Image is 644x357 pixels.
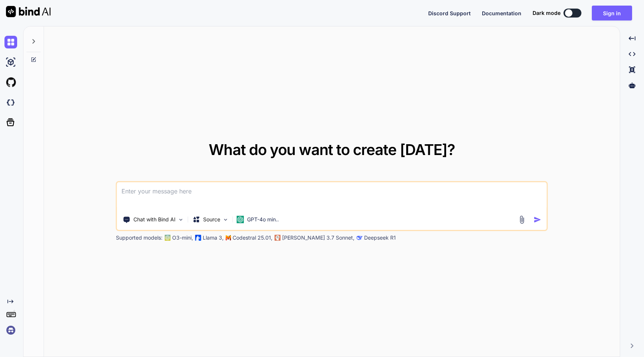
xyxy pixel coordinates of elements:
[195,235,201,241] img: Llama2
[6,6,51,17] img: Bind AI
[482,9,521,17] button: Documentation
[275,235,281,241] img: claude
[4,36,17,48] img: chat
[172,234,193,241] p: O3-mini,
[233,234,272,241] p: Codestral 25.01,
[482,10,521,16] span: Documentation
[226,235,231,240] img: Mistral-AI
[282,234,354,241] p: [PERSON_NAME] 3.7 Sonnet,
[518,215,526,224] img: attachment
[209,140,455,159] span: What do you want to create [DATE]?
[428,10,471,16] span: Discord Support
[133,216,176,223] p: Chat with Bind AI
[203,216,220,223] p: Source
[364,234,396,241] p: Deepseek R1
[178,217,184,223] img: Pick Tools
[357,235,363,241] img: claude
[237,216,244,223] img: GPT-4o mini
[247,216,279,223] p: GPT-4o min..
[4,56,17,69] img: ai-studio
[534,216,542,224] img: icon
[428,9,471,17] button: Discord Support
[222,217,229,223] img: Pick Models
[116,234,162,241] p: Supported models:
[4,96,17,109] img: darkCloudIdeIcon
[4,76,17,89] img: githubLight
[533,9,561,17] span: Dark mode
[165,235,171,241] img: GPT-4
[592,6,632,20] button: Sign in
[203,234,224,241] p: Llama 3,
[4,324,17,337] img: signin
